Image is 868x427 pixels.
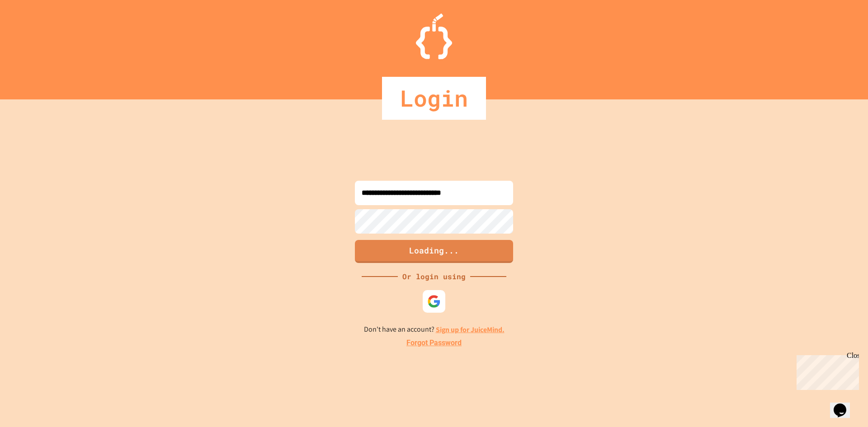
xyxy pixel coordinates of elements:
div: Or login using [398,271,470,282]
iframe: chat widget [830,391,859,418]
button: Loading... [355,240,513,263]
a: Forgot Password [406,338,462,348]
img: google-icon.svg [427,295,441,308]
img: Logo.svg [416,14,452,59]
iframe: chat widget [793,352,859,390]
div: Login [382,77,486,120]
div: Chat with us now!Close [4,4,62,57]
a: Sign up for JuiceMind. [436,325,505,334]
p: Don't have an account? [364,324,505,335]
